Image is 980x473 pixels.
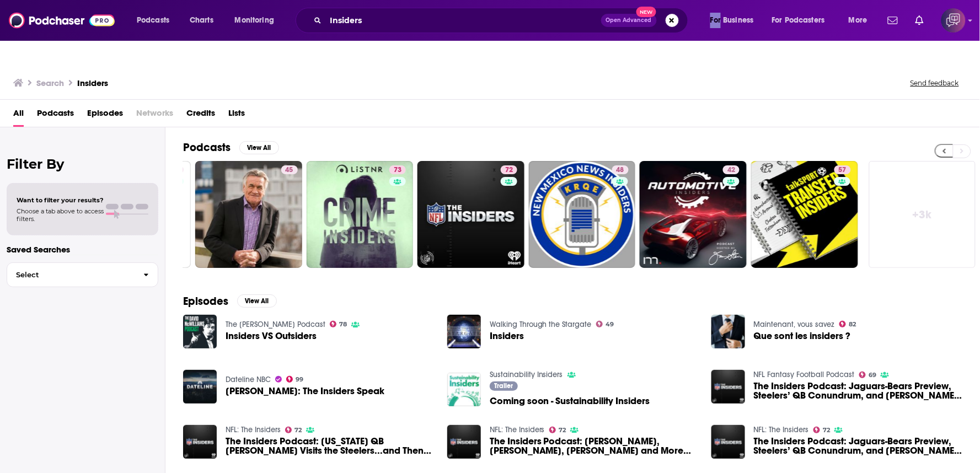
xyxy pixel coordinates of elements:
a: 72 [417,161,524,268]
a: PodcastsView All [183,141,279,154]
h3: Insiders [77,78,108,88]
span: Trailer [494,383,513,389]
span: Networks [136,104,173,127]
span: Want to filter your results? [17,196,104,204]
span: 49 [606,322,614,327]
a: +3k [869,161,976,268]
a: NFL: The Insiders [226,425,281,434]
span: 69 [869,373,876,378]
h2: Episodes [183,294,228,308]
img: The Insiders Podcast: Jaguars-Bears Preview, Steelers’ QB Conundrum, and David Montgomery Joins t... [711,425,745,459]
span: 57 [839,165,847,176]
a: 99 [286,376,304,383]
button: Send feedback [907,78,962,88]
a: Charts [183,12,220,29]
a: 72 [501,165,517,174]
a: 45 [281,165,298,174]
span: Podcasts [137,13,169,28]
span: The Insiders Podcast: [US_STATE] QB [PERSON_NAME] Visits the Steelers...and Then the Insiders! [226,437,434,455]
h2: Podcasts [183,141,231,154]
span: For Podcasters [772,13,825,28]
a: Coming soon - Sustainability Insiders [490,396,650,406]
button: Open AdvancedNew [601,14,657,27]
a: All [13,104,24,127]
a: Credits [186,104,215,127]
img: The Insiders Podcast: Andy Reid, Howie Roseman, Ben Johnson and More Join the Insiders! [447,425,481,459]
span: Open Advanced [606,18,652,23]
a: Podcasts [37,104,74,127]
a: Show notifications dropdown [911,11,928,30]
a: Show notifications dropdown [883,11,902,30]
a: 45 [195,161,302,268]
a: Dateline NBC [226,375,271,384]
span: 42 [727,165,735,176]
a: Sean Combs: The Insiders Speak [226,386,384,396]
a: 78 [330,321,347,327]
a: Que sont les insiders ? [754,331,851,341]
a: NFL: The Insiders [490,425,545,434]
a: 72 [549,427,566,433]
span: 48 [617,165,624,176]
a: NFL Fantasy Football Podcast [754,370,855,379]
img: Sean Combs: The Insiders Speak [183,370,217,404]
img: Insiders VS Outsiders [183,315,217,348]
h2: Filter By [7,156,158,172]
a: The Insiders Podcast: Andy Reid, Howie Roseman, Ben Johnson and More Join the Insiders! [490,437,698,455]
a: The Insiders Podcast: Jaguars-Bears Preview, Steelers’ QB Conundrum, and David Montgomery Joins t... [754,381,962,400]
button: open menu [765,12,841,29]
a: Episodes [87,104,123,127]
button: open menu [227,12,288,29]
span: 45 [286,165,293,176]
a: Sustainability Insiders [490,370,563,379]
a: 72 [813,427,831,433]
a: Insiders [490,331,524,341]
span: Monitoring [235,13,274,28]
a: Walking Through the Stargate [490,320,592,329]
span: 72 [294,428,302,433]
a: The Insiders Podcast: Colorado QB Shedeur Sanders Visits the Steelers...and Then the Insiders! [226,437,434,455]
span: Insiders VS Outsiders [226,331,317,341]
img: Insiders [447,315,481,348]
span: The Insiders Podcast: [PERSON_NAME], [PERSON_NAME], [PERSON_NAME] and More Join the Insiders! [490,437,698,455]
a: 69 [859,372,877,378]
span: More [849,13,867,28]
img: Coming soon - Sustainability Insiders [447,373,481,406]
button: View All [239,141,279,154]
span: Charts [190,13,213,28]
span: 82 [849,322,856,327]
span: Logged in as corioliscompany [941,8,966,33]
h3: Search [36,78,64,88]
a: The David McWilliams Podcast [226,320,325,329]
img: The Insiders Podcast: Colorado QB Shedeur Sanders Visits the Steelers...and Then the Insiders! [183,425,217,459]
span: 72 [559,428,566,433]
a: Lists [228,104,245,127]
a: 42 [640,161,747,268]
span: The Insiders Podcast: Jaguars-Bears Preview, Steelers’ QB Conundrum, and [PERSON_NAME] Joins the ... [754,437,962,455]
button: open menu [841,12,881,29]
a: Podchaser - Follow, Share and Rate Podcasts [9,10,115,31]
a: 57 [834,165,851,174]
span: Select [7,271,135,278]
a: 42 [723,165,740,174]
a: Maintenant, vous savez [754,320,835,329]
button: Show profile menu [941,8,966,33]
a: 48 [612,165,629,174]
a: Que sont les insiders ? [711,315,745,348]
a: 48 [529,161,636,268]
p: Saved Searches [7,244,158,255]
img: User Profile [941,8,966,33]
button: open menu [703,12,768,29]
span: New [636,7,656,17]
span: 72 [823,428,830,433]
